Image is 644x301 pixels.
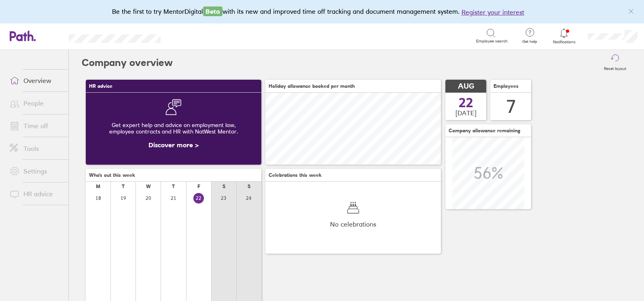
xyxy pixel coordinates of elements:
[3,140,68,157] a: Tools
[172,184,175,189] div: T
[449,128,520,134] span: Company allowance remaining
[122,184,125,189] div: T
[551,40,577,45] span: Notifications
[96,184,100,189] div: M
[203,6,222,16] span: Beta
[197,184,200,189] div: F
[89,83,112,89] span: HR advice
[3,118,68,134] a: Time off
[82,50,173,76] h2: Company overview
[517,39,543,44] span: Get help
[599,64,631,71] label: Reset layout
[506,96,516,117] div: 7
[3,72,68,89] a: Overview
[494,83,519,89] span: Employees
[599,50,631,76] button: Reset layout
[458,82,474,91] span: AUG
[269,172,322,178] span: Celebrations this week
[3,95,68,111] a: People
[112,6,532,17] div: Be the first to try MentorDigital with its new and improved time off tracking and document manage...
[462,7,524,17] button: Register your interest
[148,141,199,149] a: Discover more >
[330,220,376,228] span: No celebrations
[146,184,151,189] div: W
[248,184,250,189] div: S
[222,184,225,189] div: S
[92,115,255,141] div: Get expert help and advice on employment law, employee contracts and HR with NatWest Mentor.
[459,96,473,109] span: 22
[455,109,477,117] span: [DATE]
[476,39,508,44] span: Employee search
[89,172,135,178] span: Who's out this week
[269,83,355,89] span: Holiday allowance booked per month
[182,32,203,39] div: Search
[551,28,577,45] a: Notifications
[3,186,68,202] a: HR advice
[3,163,68,179] a: Settings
